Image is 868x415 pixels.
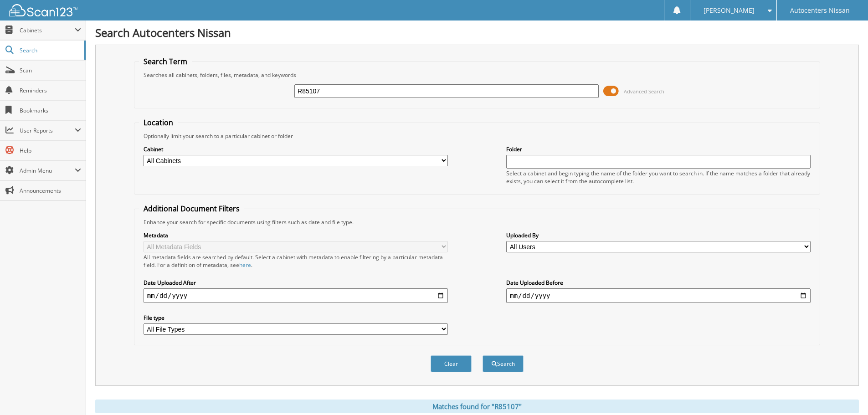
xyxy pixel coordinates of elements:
label: Folder [506,145,811,153]
label: Cabinet [144,145,448,153]
input: end [506,288,811,303]
div: All metadata fields are searched by default. Select a cabinet with metadata to enable filtering b... [144,253,448,269]
label: Date Uploaded Before [506,279,811,287]
span: Autocenters Nissan [790,8,850,13]
span: [PERSON_NAME] [704,8,755,13]
legend: Search Term [139,56,192,67]
input: start [144,288,448,303]
div: Select a cabinet and begin typing the name of the folder you want to search in. If the name match... [506,169,811,185]
div: Searches all cabinets, folders, files, metadata, and keywords [139,71,815,79]
legend: Location [139,118,178,128]
span: Scan [20,67,81,74]
button: Clear [431,355,472,372]
legend: Additional Document Filters [139,204,244,214]
span: Reminders [20,87,81,94]
label: Metadata [144,231,448,239]
span: Advanced Search [624,88,664,95]
label: File type [144,314,448,322]
span: Help [20,147,81,154]
span: Search [20,46,80,54]
div: Matches found for "R85107" [95,400,859,413]
img: scan123-logo-white.svg [9,4,77,16]
label: Uploaded By [506,231,811,239]
span: Announcements [20,187,81,195]
h1: Search Autocenters Nissan [95,25,859,40]
label: Date Uploaded After [144,279,448,287]
span: Bookmarks [20,107,81,114]
span: Admin Menu [20,167,75,174]
a: here [239,261,251,269]
div: Optionally limit your search to a particular cabinet or folder [139,132,815,140]
span: User Reports [20,127,75,134]
span: Cabinets [20,26,75,34]
div: Enhance your search for specific documents using filters such as date and file type. [139,218,815,226]
button: Search [483,355,524,372]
